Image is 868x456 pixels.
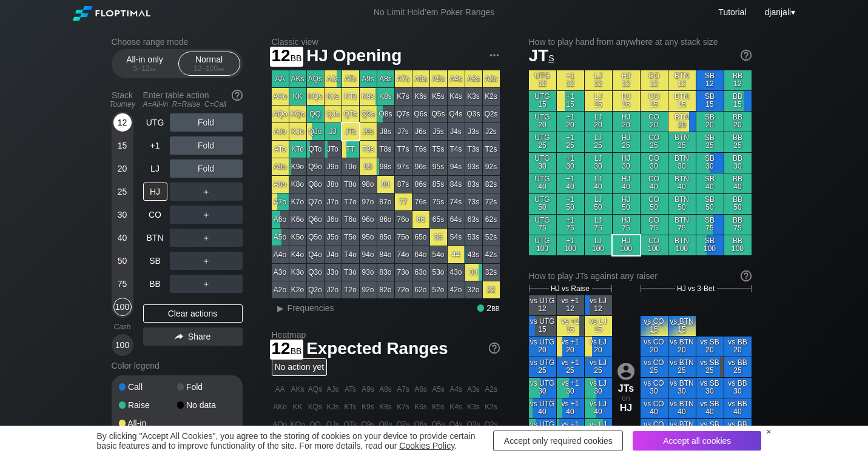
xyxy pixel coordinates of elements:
[641,194,668,214] div: CO 50
[272,158,289,175] div: A9o
[465,264,482,281] div: 33
[395,229,412,246] div: 75o
[377,88,394,105] div: K8s
[325,158,341,175] div: J9o
[529,271,752,281] div: How to play JTs against any raiser
[483,246,500,263] div: 42s
[307,88,324,105] div: KQs
[272,281,289,298] div: A2o
[270,47,304,67] span: 12
[289,281,306,298] div: K2o
[342,123,359,140] div: JTs
[170,159,243,178] div: Fold
[557,215,584,235] div: +1 75
[483,123,500,140] div: J2s
[430,123,447,140] div: J5s
[696,132,724,152] div: SB 25
[613,153,640,173] div: HJ 30
[724,132,752,152] div: BB 25
[641,235,668,255] div: CO 100
[557,70,584,90] div: +1 12
[430,106,447,122] div: Q5s
[272,229,289,246] div: A5o
[696,173,724,193] div: SB 40
[762,5,797,19] div: ▾
[170,206,243,224] div: ＋
[724,91,752,111] div: BB 15
[448,88,465,105] div: K4s
[119,401,177,409] div: Raise
[696,235,724,255] div: SB 100
[360,158,377,175] div: 99
[143,275,167,293] div: BB
[377,229,394,246] div: 85o
[113,275,132,293] div: 75
[483,141,500,158] div: T2s
[585,91,612,111] div: LJ 15
[412,70,429,87] div: A6s
[113,229,132,247] div: 40
[548,50,554,64] span: s
[218,64,224,73] span: bb
[342,176,359,193] div: T8o
[289,193,306,210] div: K7o
[289,211,306,228] div: K6o
[289,246,306,263] div: K4o
[117,52,173,75] div: All-in only
[360,211,377,228] div: 96o
[360,141,377,158] div: T9s
[613,235,640,255] div: HJ 100
[360,281,377,298] div: 92o
[395,88,412,105] div: K7s
[696,194,724,214] div: SB 50
[483,106,500,122] div: Q2s
[412,246,429,263] div: 64o
[448,193,465,210] div: 74s
[529,46,554,65] span: JT
[307,141,324,158] div: QTo
[529,91,556,111] div: UTG 15
[307,193,324,210] div: Q7o
[307,229,324,246] div: Q5o
[107,100,138,109] div: Tourney
[412,158,429,175] div: 96s
[143,136,167,155] div: +1
[342,281,359,298] div: T2o
[696,215,724,235] div: SB 75
[113,298,132,316] div: 100
[696,112,724,132] div: SB 20
[412,106,429,122] div: Q6s
[557,132,584,152] div: +1 25
[412,264,429,281] div: 63o
[613,91,640,111] div: HJ 15
[360,229,377,246] div: 95o
[483,193,500,210] div: 72s
[557,112,584,132] div: +1 20
[272,193,289,210] div: A7o
[613,70,640,90] div: HJ 12
[585,70,612,90] div: LJ 12
[465,211,482,228] div: 63s
[377,70,394,87] div: A8s
[668,70,696,90] div: BTN 12
[307,211,324,228] div: Q6o
[483,264,500,281] div: 32s
[613,173,640,193] div: HJ 40
[230,89,244,102] img: help.32db89a4.svg
[325,106,341,122] div: QJs
[585,173,612,193] div: LJ 40
[448,229,465,246] div: 54s
[483,211,500,228] div: 62s
[483,88,500,105] div: K2s
[395,264,412,281] div: 73o
[143,100,243,109] div: A=All-in R=Raise C=Call
[633,431,761,451] div: Accept all cookies
[696,91,724,111] div: SB 15
[355,7,513,20] div: No Limit Hold’em Poker Ranges
[724,70,752,90] div: BB 12
[724,153,752,173] div: BB 30
[448,246,465,263] div: 44
[412,211,429,228] div: 66
[483,229,500,246] div: 52s
[641,173,668,193] div: CO 40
